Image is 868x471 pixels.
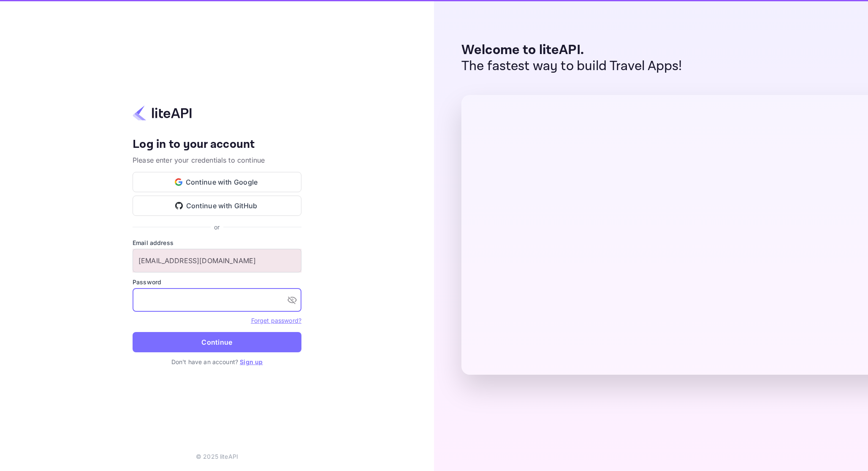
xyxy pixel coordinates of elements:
a: Sign up [240,358,263,365]
input: Enter your email address [133,249,301,272]
button: Continue [133,332,301,352]
p: Please enter your credentials to continue [133,155,301,165]
label: Password [133,278,301,286]
button: Continue with Google [133,172,301,192]
h4: Log in to your account [133,137,301,152]
a: Forget password? [251,316,301,324]
label: Email address [133,238,301,247]
p: The fastest way to build Travel Apps! [461,58,682,74]
p: or [214,223,220,231]
button: Continue with GitHub [133,196,301,216]
p: Welcome to liteAPI. [461,42,682,58]
img: liteapi [133,105,192,121]
p: Don't have an account? [133,357,301,366]
p: © 2025 liteAPI [196,452,238,461]
button: toggle password visibility [284,291,301,308]
a: Forget password? [251,317,301,324]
